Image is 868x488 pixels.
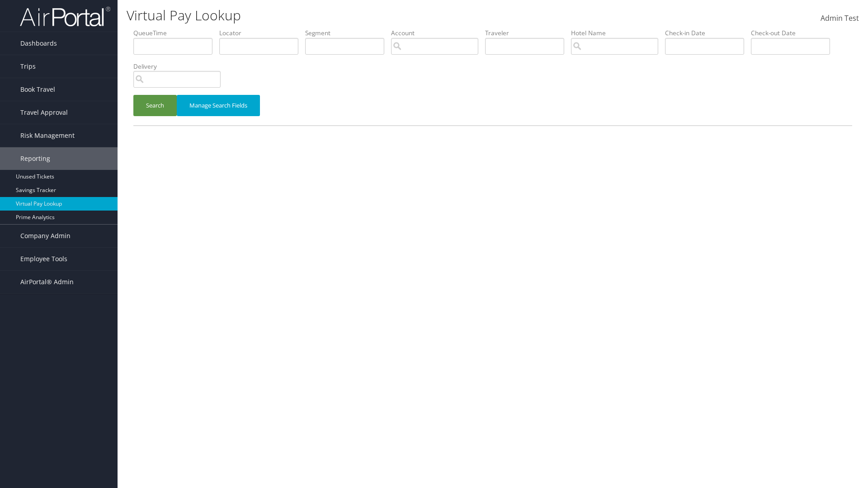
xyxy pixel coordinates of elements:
[571,28,665,38] label: Hotel Name
[219,28,305,38] label: Locator
[20,101,68,124] span: Travel Approval
[20,147,50,170] span: Reporting
[20,124,75,147] span: Risk Management
[665,28,751,38] label: Check-in Date
[20,248,67,270] span: Employee Tools
[133,28,219,38] label: QueueTime
[20,225,71,247] span: Company Admin
[20,78,55,101] span: Book Travel
[305,28,391,38] label: Segment
[751,28,837,38] label: Check-out Date
[133,95,177,116] button: Search
[127,6,615,25] h1: Virtual Pay Lookup
[20,55,36,78] span: Trips
[20,6,110,27] img: airportal-logo.png
[821,13,859,23] span: Admin Test
[485,28,571,38] label: Traveler
[133,62,227,71] label: Delivery
[20,32,57,55] span: Dashboards
[20,271,74,293] span: AirPortal® Admin
[177,95,260,116] button: Manage Search Fields
[391,28,485,38] label: Account
[821,5,859,33] a: Admin Test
